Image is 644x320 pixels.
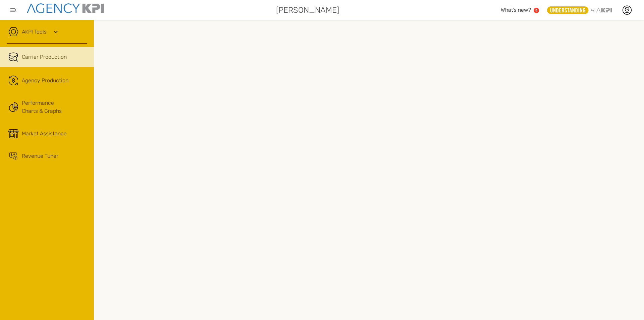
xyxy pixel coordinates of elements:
span: Carrier Production [22,53,67,61]
text: 5 [535,8,537,12]
span: [PERSON_NAME] [276,4,339,16]
span: What’s new? [501,7,531,13]
span: Market Assistance [22,130,67,138]
a: 5 [534,8,539,13]
img: agencykpi-logo-550x69-2d9e3fa8.png [27,3,104,13]
span: Agency Production [22,77,68,85]
span: Revenue Tuner [22,152,58,160]
a: AKPI Tools [22,28,47,36]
